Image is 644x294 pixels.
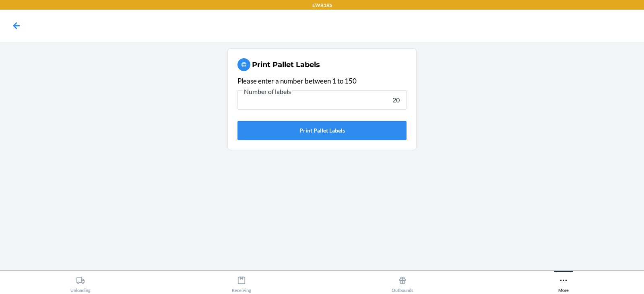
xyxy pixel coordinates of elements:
[237,76,407,86] div: Please enter a number between 1 to 150
[237,121,407,140] button: Print Pallet Labels
[483,271,644,293] button: More
[392,273,413,293] div: Outbounds
[232,273,251,293] div: Receiving
[322,271,483,293] button: Outbounds
[252,59,320,70] h2: Print Pallet Labels
[558,273,569,293] div: More
[243,88,292,96] span: Number of labels
[237,90,407,110] input: Number of labels
[70,273,91,293] div: Unloading
[312,2,332,9] p: EWR1RS
[161,271,322,293] button: Receiving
